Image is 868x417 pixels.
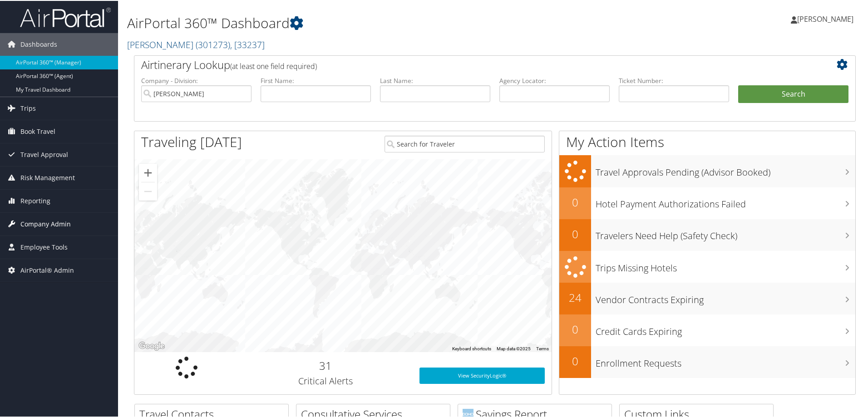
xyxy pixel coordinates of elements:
a: 24Vendor Contracts Expiring [559,282,855,314]
h3: Trips Missing Hotels [596,256,855,274]
h2: 0 [559,321,591,336]
label: First Name: [261,75,371,84]
a: Travel Approvals Pending (Advisor Booked) [559,154,855,186]
a: [PERSON_NAME] [791,5,863,32]
a: 0Travelers Need Help (Safety Check) [559,218,855,250]
span: Dashboards [20,32,57,55]
span: Risk Management [20,166,75,188]
span: ( 301273 ) [196,38,230,50]
h2: 0 [559,226,591,241]
span: [PERSON_NAME] [797,13,853,23]
h3: Hotel Payment Authorizations Failed [596,192,855,210]
img: Google [137,339,167,351]
label: Company - Division: [141,75,252,84]
span: AirPortal® Admin [20,258,74,281]
span: Travel Approval [20,142,68,165]
a: Trips Missing Hotels [559,250,855,282]
h2: 0 [559,353,591,368]
h3: Critical Alerts [246,374,406,387]
a: 0Hotel Payment Authorizations Failed [559,186,855,218]
span: Company Admin [20,212,71,235]
button: Keyboard shortcuts [452,345,491,351]
h2: 24 [559,289,591,304]
h3: Credit Cards Expiring [596,320,855,337]
h3: Travelers Need Help (Safety Check) [596,224,855,241]
h2: 0 [559,194,591,209]
h2: 31 [246,357,406,373]
h1: My Action Items [559,132,855,151]
a: 0Enrollment Requests [559,345,855,377]
span: Book Travel [20,119,55,142]
a: View SecurityLogic® [419,367,545,383]
span: (at least one field required) [230,60,317,70]
label: Agency Locator: [499,75,610,84]
button: Search [738,84,848,103]
span: Map data ©2025 [497,345,531,350]
a: [PERSON_NAME] [127,38,265,50]
input: Search for Traveler [385,135,545,152]
a: 0Credit Cards Expiring [559,314,855,345]
label: Ticket Number: [619,75,729,84]
img: airportal-logo.png [20,6,111,27]
h3: Travel Approvals Pending (Advisor Booked) [596,161,855,178]
h1: Traveling [DATE] [141,132,242,151]
button: Zoom in [139,163,157,181]
span: Trips [20,96,36,119]
h3: Vendor Contracts Expiring [596,288,855,305]
h2: Airtinerary Lookup [141,56,789,72]
span: Employee Tools [20,235,68,258]
h1: AirPortal 360™ Dashboard [127,13,617,32]
span: Reporting [20,189,50,211]
label: Last Name: [380,75,490,84]
h3: Enrollment Requests [596,352,855,369]
button: Zoom out [139,182,157,200]
span: , [ 33237 ] [230,38,265,50]
a: Terms (opens in new tab) [536,345,549,350]
a: Open this area in Google Maps (opens a new window) [137,339,167,351]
